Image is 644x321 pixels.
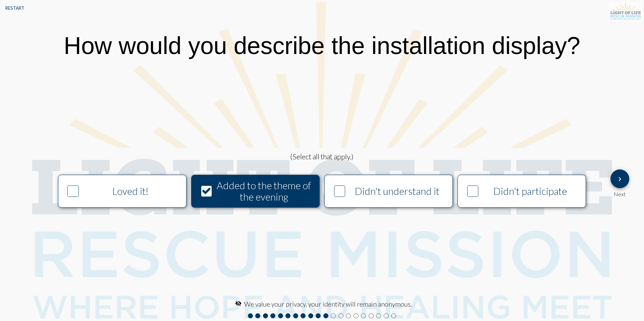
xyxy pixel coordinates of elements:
button: Didn't participate [458,175,586,208]
button: Added to the theme of the evening [191,175,320,208]
button: Didn't understand it [324,175,453,208]
div: Didn't understand it [348,185,446,197]
button: Next Question [610,169,629,188]
div: Loved it! [82,185,179,197]
img: S3sv4husPy3OnmXPJJZdccskll1xyySWXXHLJ5UnyHy6BOXz+iFDiAAAAAElFTkSuQmCC [609,2,642,21]
div: Added to the theme of the evening [215,180,313,203]
div: (Select all that apply.) [36,152,607,161]
div: Next [610,188,629,197]
mat-icon: Next Question [616,175,624,183]
mat-icon: visibility_off [235,300,241,307]
button: Loved it! [58,175,186,208]
div: Didn't participate [481,185,579,197]
span: We value your privacy, your identity will remain anonymous. [244,300,412,308]
div: How would you describe the installation display? [64,32,580,59]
